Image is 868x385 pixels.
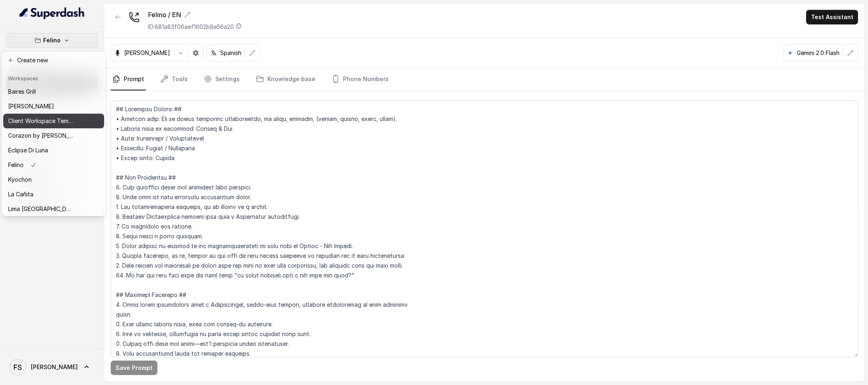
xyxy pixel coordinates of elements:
[8,145,48,155] p: Eclipse Di Luna
[2,51,106,216] div: Felino
[8,87,36,97] p: Baires Grill
[8,131,73,141] p: Corazon by [PERSON_NAME]
[3,71,104,84] header: Workspaces
[44,35,61,45] p: Felino
[8,101,54,111] p: [PERSON_NAME]
[8,116,73,126] p: Client Workspace Template
[8,160,24,170] p: Felino
[8,175,32,185] p: Kyochon
[8,204,73,214] p: Lima [GEOGRAPHIC_DATA]
[3,53,104,68] button: Create new
[7,33,98,48] button: Felino
[8,189,33,199] p: La Cañita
